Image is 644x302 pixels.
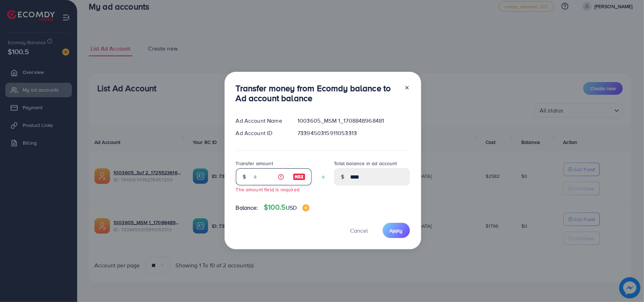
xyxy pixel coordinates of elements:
h3: Transfer money from Ecomdy balance to Ad account balance [236,83,399,104]
span: Cancel [350,227,368,234]
img: image [302,204,309,211]
span: Apply [390,227,403,234]
div: 1003605_MSM 1_1708848968481 [292,117,415,125]
img: image [293,173,306,181]
span: USD [286,204,297,211]
button: Apply [383,223,410,238]
h4: $100.5 [264,203,309,212]
div: Ad Account ID [230,129,292,137]
label: Transfer amount [236,160,273,167]
label: Total balance in ad account [334,160,397,167]
small: The amount field is required [236,186,300,193]
div: 7339450315911053313 [292,129,415,137]
div: Ad Account Name [230,117,292,125]
button: Cancel [342,223,377,238]
span: Balance: [236,204,258,212]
